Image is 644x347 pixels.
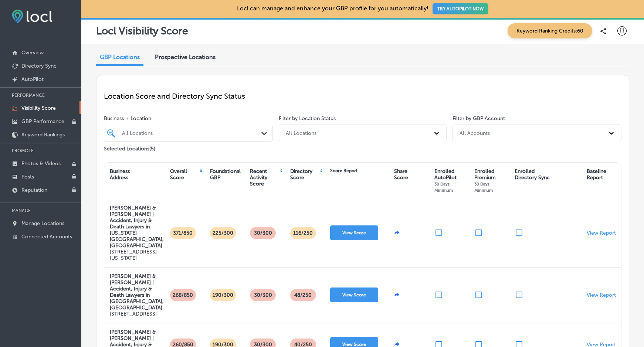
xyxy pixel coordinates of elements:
[210,227,236,239] p: 225/300
[110,168,130,181] div: Business Address
[290,227,316,239] p: 116 /250
[96,25,188,37] p: Locl Visibility Score
[104,115,273,122] span: Business + Location
[170,289,196,301] p: 268/850
[460,130,490,136] div: All Accounts
[21,118,64,125] p: GBP Performance
[290,168,319,181] div: Directory Score
[291,289,315,301] p: 48 /250
[251,289,275,301] p: 30/300
[515,168,550,181] div: Enrolled Directory Sync
[587,230,616,236] a: View Report
[250,168,279,187] div: Recent Activity Score
[587,292,616,298] a: View Report
[21,63,57,69] p: Directory Sync
[170,168,199,181] div: Overall Score
[21,187,47,193] p: Reputation
[110,311,164,317] p: [STREET_ADDRESS]
[394,168,408,181] div: Share Score
[434,168,467,193] div: Enrolled AutoPilot
[474,168,507,193] div: Enrolled Premium
[104,92,621,101] p: Location Score and Directory Sync Status
[508,23,592,38] span: Keyword Ranking Credits: 60
[453,115,505,122] label: Filter by GBP Account
[251,227,275,239] p: 30/300
[21,160,61,167] p: Photos & Videos
[330,168,357,173] div: Score Report
[100,54,140,61] span: GBP Locations
[21,174,34,180] p: Posts
[434,181,453,193] span: 30 Days Minimum
[210,289,236,301] p: 190/300
[21,234,72,240] p: Connected Accounts
[433,3,488,14] button: TRY AUTOPILOT NOW
[330,225,378,240] button: View Score
[122,130,262,136] div: All Locations
[286,130,316,136] div: All Locations
[474,181,493,193] span: 30 Days Minimum
[587,168,606,181] div: Baseline Report
[21,105,56,111] p: Visibility Score
[21,76,44,82] p: AutoPilot
[330,288,378,302] button: View Score
[12,10,52,23] img: fda3e92497d09a02dc62c9cd864e3231.png
[279,115,336,122] label: Filter by Location Status
[110,205,164,249] strong: [PERSON_NAME] & [PERSON_NAME] | Accident, Injury & Death Lawyers in [US_STATE][GEOGRAPHIC_DATA], ...
[110,273,164,311] strong: [PERSON_NAME] & [PERSON_NAME] | Accident, Injury & Death Lawyers in [GEOGRAPHIC_DATA], [GEOGRAPHI...
[21,132,65,138] p: Keyword Rankings
[104,143,155,152] p: Selected Locations ( 5 )
[170,227,196,239] p: 371/850
[155,54,216,61] span: Prospective Locations
[21,220,64,227] p: Manage Locations
[21,50,44,56] p: Overview
[110,249,164,261] p: [STREET_ADDRESS][US_STATE]
[210,168,241,181] div: Foundational GBP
